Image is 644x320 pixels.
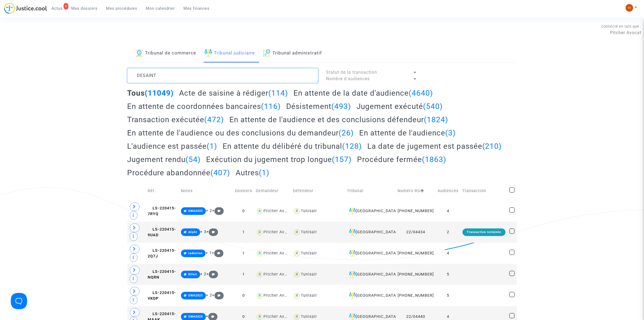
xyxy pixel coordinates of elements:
span: (407) [211,168,230,177]
img: icon-banque.svg [136,49,143,57]
a: Mes procédures [102,4,142,12]
td: 22/04434 [396,222,436,243]
span: Actus [51,6,63,11]
img: icon-user.svg [256,250,264,257]
span: + [212,251,223,255]
img: icon-user.svg [256,207,264,215]
td: 1 [233,264,254,285]
span: (116) [261,102,281,111]
span: (493) [331,102,351,111]
img: icon-user.svg [293,271,301,279]
img: icon-faciliter-sm.svg [349,271,356,278]
span: GWA2025 [188,315,203,318]
h2: En attente de l'audience et des conclusions défendeur [229,115,448,124]
span: + [212,208,224,213]
span: + 1 [206,251,212,255]
span: GWA2025 [188,294,203,297]
td: Audiences [436,181,460,201]
td: 2 [436,222,460,243]
img: icon-user.svg [256,228,264,236]
h2: En attente de la date d'audience [293,88,433,98]
td: [PHONE_NUMBER] [396,201,436,222]
span: dépôt [188,230,197,234]
span: + 3 [200,230,206,234]
div: Tunisair [301,314,317,319]
div: Pitcher Avocat [263,209,293,213]
div: Tunisair [301,251,317,256]
td: 5 [436,264,460,285]
h2: En attente du délibéré du tribunal [223,141,362,151]
a: Mes finances [179,4,214,12]
span: LS-220415-NQRN [148,269,176,280]
span: LS-220415-9UAD [148,227,176,238]
iframe: Help Scout Beacon - Open [11,293,27,309]
div: [GEOGRAPHIC_DATA] [347,292,394,299]
td: Défendeur [291,181,345,201]
img: icon-faciliter-sm.svg [204,49,212,57]
td: 0 [233,201,254,222]
div: [GEOGRAPHIC_DATA] [347,313,394,320]
a: 4Actus [47,4,67,12]
div: Tunisair [301,230,317,234]
td: 0 [233,285,254,306]
img: jc-logo.svg [4,3,47,14]
span: Nombre d'audiences [326,76,370,81]
div: Tunisair [301,293,317,298]
span: Mes procédures [106,6,137,11]
img: icon-user.svg [256,292,264,300]
span: LS-220415-2Q7J [148,248,176,259]
td: Dossiers [233,181,254,201]
h2: Transaction exécutée [127,115,224,124]
span: (26) [339,128,354,137]
td: 4 [436,243,460,264]
div: [GEOGRAPHIC_DATA] [347,271,394,278]
h2: Exécution du jugement trop longue [206,155,352,164]
span: (4640) [409,89,433,98]
h2: En attente de l'audience ou des conclusions du demandeur [127,128,354,138]
span: Mes finances [184,6,210,11]
div: Pitcher Avocat [263,272,293,277]
span: (1824) [424,115,448,124]
td: 1 [233,243,254,264]
td: Numéro RG [396,181,436,201]
img: icon-faciliter-sm.svg [349,313,356,320]
span: radiation [188,251,203,255]
span: + [206,230,218,234]
span: (128) [342,142,362,151]
span: (210) [482,142,502,151]
h2: Procédure abandonnée [127,168,230,177]
td: Notes [179,181,233,201]
span: Statut de la transaction [326,70,377,75]
div: Pitcher Avocat [263,230,293,234]
a: Tribunal de commerce [136,44,196,63]
span: LS-220415-VKDP [148,290,176,301]
img: icon-faciliter-sm.svg [349,250,356,257]
td: Réf. [146,181,179,201]
img: icon-user.svg [293,207,301,215]
img: icon-faciliter-sm.svg [349,229,356,235]
td: [PHONE_NUMBER] [396,285,436,306]
td: [PHONE_NUMBER] [396,264,436,285]
span: + [212,293,224,298]
h2: Désistement [286,102,351,111]
a: Mes dossiers [67,4,102,12]
div: [GEOGRAPHIC_DATA] [347,250,394,257]
img: icon-user.svg [293,250,301,257]
a: Tribunal administratif [263,44,322,63]
span: (540) [423,102,443,111]
td: 1 [233,222,254,243]
h2: Tous [127,88,174,98]
span: GWA2025 [188,209,203,213]
h2: Autres [236,168,269,177]
div: [GEOGRAPHIC_DATA] [347,208,394,214]
h2: Jugement rendu [127,155,201,164]
div: Tunisair [301,272,317,277]
h2: La date de jugement est passée [367,141,502,151]
span: + [206,272,218,276]
div: Pitcher Avocat [263,314,293,319]
div: Pitcher Avocat [263,251,293,256]
img: icon-user.svg [256,271,264,279]
td: 4 [436,201,460,222]
div: Tunisair [301,209,317,213]
span: + [206,314,217,319]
